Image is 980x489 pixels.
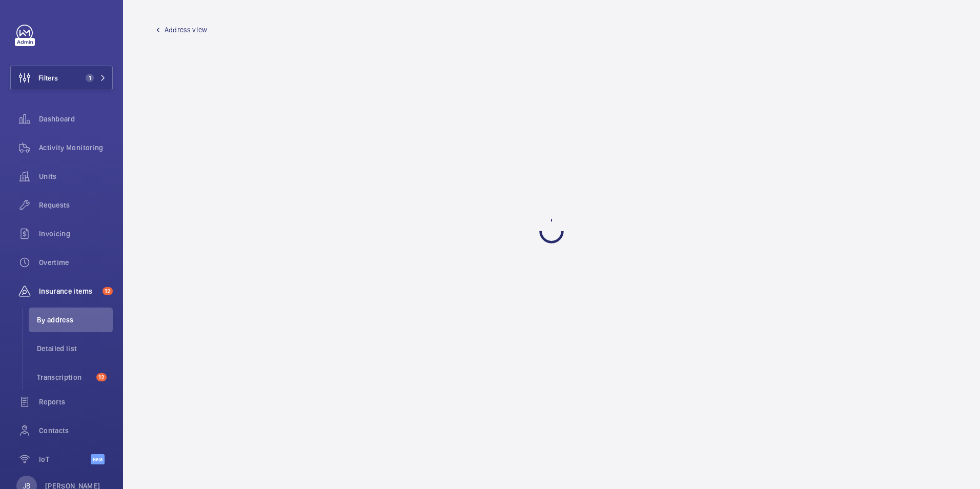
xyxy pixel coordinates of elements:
span: Overtime [39,257,113,268]
span: Units [39,171,113,181]
span: Invoicing [39,229,113,239]
span: Address view [165,25,207,35]
span: Requests [39,200,113,210]
span: Beta [91,454,105,464]
span: Dashboard [39,114,113,124]
span: Activity Monitoring [39,142,113,153]
span: By address [37,315,113,325]
span: Contacts [39,425,113,436]
span: 12 [96,373,107,381]
span: Insurance items [39,286,98,296]
span: Transcription [37,372,92,382]
span: Filters [38,73,58,83]
span: Reports [39,397,113,407]
span: 12 [103,287,113,295]
button: Filters1 [10,66,113,90]
span: Detailed list [37,343,113,354]
span: IoT [39,454,91,464]
span: 1 [86,74,94,82]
